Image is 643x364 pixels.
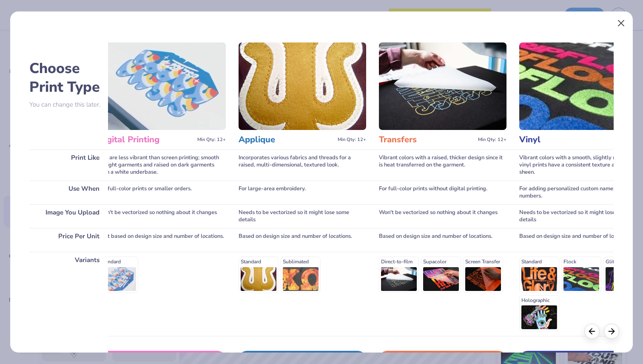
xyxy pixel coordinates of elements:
h3: Transfers [379,134,475,145]
div: Price Per Unit [29,228,108,252]
div: Won't be vectorized so nothing about it changes [98,204,226,228]
img: Transfers [379,42,506,130]
div: For full-color prints without digital printing. [379,181,506,204]
div: For large-area embroidery. [239,181,366,204]
div: Vibrant colors with a raised, thicker design since it is heat transferred on the garment. [379,150,506,181]
span: Min Qty: 12+ [338,137,366,143]
div: For full-color prints or smaller orders. [98,181,226,204]
h3: Applique [239,134,334,145]
div: Image You Upload [29,204,108,228]
div: Print Like [29,150,108,181]
div: Based on design size and number of locations. [379,228,506,252]
h3: Vinyl [519,134,615,145]
p: You can change this later. [29,101,108,108]
img: Digital Printing [98,42,226,130]
div: Variants [29,252,108,336]
img: Applique [239,42,366,130]
div: Incorporates various fabrics and threads for a raised, multi-dimensional, textured look. [239,150,366,181]
div: Based on design size and number of locations. [239,228,366,252]
span: Min Qty: 12+ [478,137,506,143]
div: Inks are less vibrant than screen printing; smooth on light garments and raised on dark garments ... [98,150,226,181]
span: Min Qty: 12+ [197,137,226,143]
div: Use When [29,181,108,204]
h2: Choose Print Type [29,59,108,96]
div: Cost based on design size and number of locations. [98,228,226,252]
h3: Digital Printing [98,134,194,145]
div: Won't be vectorized so nothing about it changes [379,204,506,228]
button: Close [613,15,629,31]
div: Needs to be vectorized so it might lose some details [239,204,366,228]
